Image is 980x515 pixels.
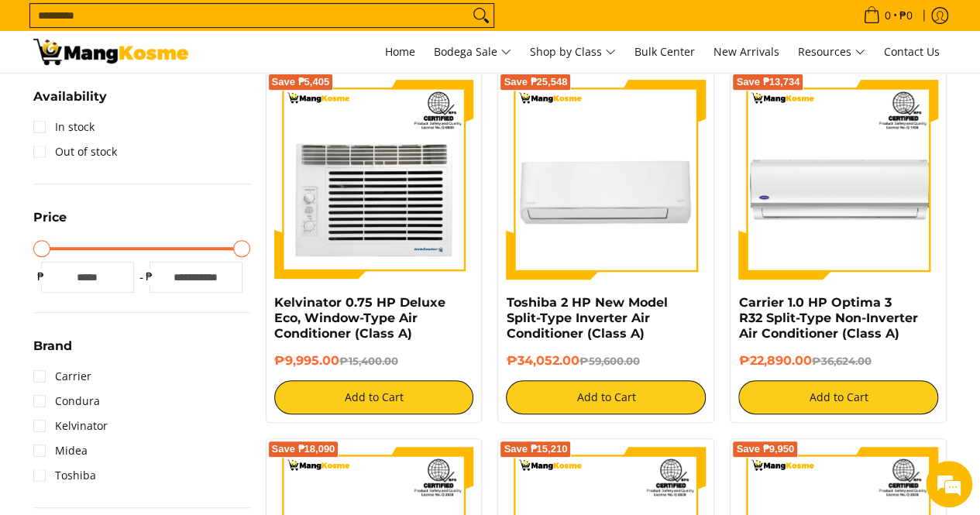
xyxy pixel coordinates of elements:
span: Shop by Class [530,43,616,62]
a: Bulk Center [627,31,703,73]
button: Search [469,4,493,27]
del: ₱15,400.00 [339,355,398,367]
span: Bodega Sale [434,43,511,62]
span: Brand [33,340,72,352]
span: 0 [882,10,893,21]
a: Toshiba [33,463,96,488]
a: Toshiba 2 HP New Model Split-Type Inverter Air Conditioner (Class A) [506,295,667,341]
img: Carrier 1.0 HP Optima 3 R32 Split-Type Non-Inverter Air Conditioner (Class A) [738,80,938,280]
a: Resources [790,31,873,73]
span: ₱0 [897,10,915,21]
span: Save ₱15,210 [504,445,567,454]
span: • [858,7,917,24]
h6: ₱34,052.00 [506,353,706,369]
a: Home [377,31,423,73]
span: Price [33,211,67,224]
a: Condura [33,389,100,414]
del: ₱59,600.00 [579,355,639,367]
button: Add to Cart [506,380,706,414]
span: Save ₱25,548 [504,77,567,87]
a: Kelvinator 0.75 HP Deluxe Eco, Window-Type Air Conditioner (Class A) [274,295,445,341]
span: Bulk Center [634,44,695,59]
img: Kelvinator 0.75 HP Deluxe Eco, Window-Type Air Conditioner (Class A) [274,80,474,280]
a: Midea [33,438,88,463]
a: In stock [33,115,95,139]
span: New Arrivals [714,44,779,59]
a: Carrier 1.0 HP Optima 3 R32 Split-Type Non-Inverter Air Conditioner (Class A) [738,295,917,341]
span: ₱ [33,269,49,284]
span: Home [385,44,415,59]
span: Save ₱5,405 [272,77,330,87]
a: Bodega Sale [426,31,519,73]
del: ₱36,624.00 [811,355,871,367]
nav: Main Menu [204,31,947,73]
span: Save ₱9,950 [736,445,794,454]
button: Add to Cart [274,380,474,414]
a: Carrier [33,364,91,389]
a: Shop by Class [522,31,624,73]
span: Save ₱18,090 [272,445,335,454]
a: Kelvinator [33,414,108,438]
h6: ₱9,995.00 [274,353,474,369]
a: Contact Us [876,31,947,73]
h6: ₱22,890.00 [738,353,938,369]
span: Availability [33,91,107,103]
summary: Open [33,340,72,364]
a: New Arrivals [706,31,787,73]
a: Out of stock [33,139,117,164]
summary: Open [33,211,67,235]
span: Resources [798,43,865,62]
span: ₱ [142,269,157,284]
span: Contact Us [884,44,940,59]
img: Bodega Sale Aircon l Mang Kosme: Home Appliances Warehouse Sale [33,39,188,65]
img: Toshiba 2 HP New Model Split-Type Inverter Air Conditioner (Class A) [506,80,706,280]
span: Save ₱13,734 [736,77,799,87]
button: Add to Cart [738,380,938,414]
summary: Open [33,91,107,115]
